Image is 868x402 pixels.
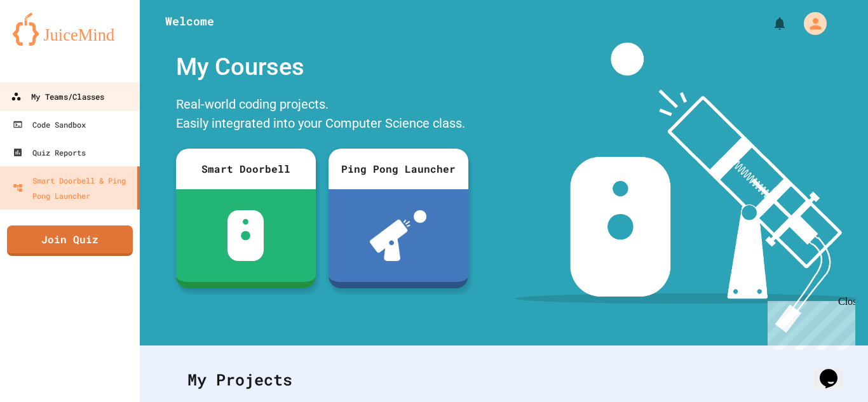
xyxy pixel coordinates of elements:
div: My Account [790,9,830,38]
div: My Courses [170,43,475,91]
iframe: chat widget [763,296,855,350]
div: My Notifications [749,13,790,34]
div: Ping Pong Launcher [329,149,468,189]
div: Quiz Reports [13,145,86,160]
div: Chat with us now!Close [5,5,88,81]
img: banner-image-my-projects.png [515,43,856,333]
div: My Teams/Classes [11,89,104,105]
a: Join Quiz [7,225,133,256]
div: Code Sandbox [13,117,86,132]
div: Smart Doorbell & Ping Pong Launcher [13,173,132,203]
img: logo-orange.svg [13,13,127,46]
iframe: chat widget [815,351,855,389]
div: Real-world coding projects. Easily integrated into your Computer Science class. [170,91,475,139]
img: ppl-with-ball.png [370,210,426,261]
div: Smart Doorbell [176,149,316,189]
img: sdb-white.svg [227,210,264,261]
